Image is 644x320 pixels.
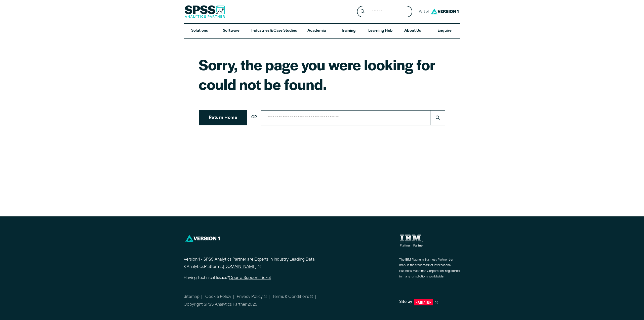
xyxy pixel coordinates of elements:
[184,256,335,271] p: Version 1 - SPSS Analytics Partner are Experts in Industry Leading Data & Analytics Platforms.
[416,8,430,16] span: Part of
[199,55,445,94] h1: Sorry, the page you were looking for could not be found.
[414,299,433,305] svg: Radiator Digital
[272,294,313,300] a: Terms & Conditions
[251,114,257,121] span: OR
[185,5,225,18] img: SPSS Analytics Partner
[333,24,364,38] a: Training
[247,24,301,38] a: Industries & Case Studies
[364,24,397,38] a: Learning Hub
[229,276,271,280] a: Open a Support Ticket
[184,303,257,307] span: Copyright SPSS Analytics Partner 2025
[184,295,199,299] a: Sitemap
[399,299,412,306] span: Site by
[357,6,412,18] form: Site Header Search Form
[184,24,460,38] nav: Desktop version of site main menu
[430,7,460,16] img: Version1 Logo
[301,24,333,38] a: Academia
[199,110,247,125] a: Return Home
[361,9,365,14] svg: Search magnifying glass icon
[184,275,335,282] p: Having Technical Issues?
[399,299,460,306] a: Site by Radiator Digital
[399,257,460,280] p: The IBM Platinum Business Partner tier mark is the trademark of International Business Machines C...
[205,295,231,299] a: Cookie Policy
[184,294,387,308] nav: Minor links within the footer
[184,24,215,38] a: Solutions
[358,7,368,16] button: Search magnifying glass icon
[223,264,261,271] a: [DOMAIN_NAME]
[429,24,460,38] a: Enquire
[237,294,267,300] a: Privacy Policy
[261,110,430,125] input: Search
[397,24,428,38] a: About Us
[215,24,247,38] a: Software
